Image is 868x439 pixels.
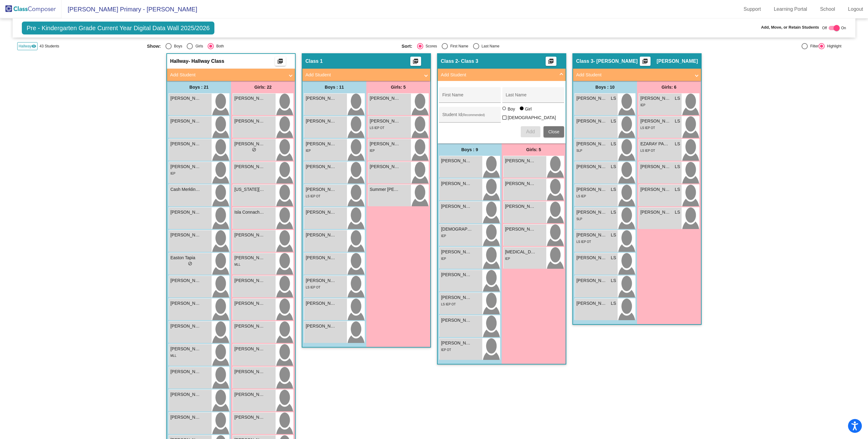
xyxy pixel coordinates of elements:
[214,43,224,49] div: Both
[611,118,616,124] span: LS
[675,209,680,215] span: LS
[640,118,671,124] span: [PERSON_NAME]
[234,232,265,238] span: [PERSON_NAME]
[438,81,566,143] div: Add Student
[370,186,400,193] span: Summer [PERSON_NAME]
[18,43,31,49] span: Hallway
[543,126,564,137] button: Close
[234,163,265,170] span: [PERSON_NAME]
[640,186,671,193] span: [PERSON_NAME]
[305,58,323,64] span: Class 1
[410,57,421,66] button: Print Students Details
[843,4,868,14] a: Logout
[507,106,515,112] div: Boy
[306,163,336,170] span: [PERSON_NAME]
[815,4,840,14] a: School
[441,158,472,164] span: [PERSON_NAME]
[306,209,336,215] span: [PERSON_NAME]
[412,58,419,67] mat-icon: picture_as_pdf
[366,81,430,93] div: Girls: 5
[252,147,256,152] span: do_not_disturb_alt
[277,58,284,67] mat-icon: picture_as_pdf
[505,249,536,255] span: [MEDICAL_DATA][PERSON_NAME]
[611,232,616,238] span: LS
[170,391,201,398] span: [PERSON_NAME]
[423,43,437,49] div: Scores
[505,203,536,210] span: [PERSON_NAME]
[370,149,375,152] span: IEP
[576,240,591,244] span: LS IEP OT
[441,58,458,64] span: Class 2
[576,149,582,152] span: SLP
[170,369,201,375] span: [PERSON_NAME]
[170,209,201,215] span: [PERSON_NAME]
[640,149,655,152] span: LS IEP OT
[306,95,336,102] span: [PERSON_NAME]
[479,43,500,49] div: Last Name
[170,346,201,352] span: [PERSON_NAME]
[170,71,285,79] mat-panel-title: Add Student
[640,57,651,66] button: Print Students Details
[302,81,366,93] div: Boys : 11
[189,58,225,64] span: - Hallway Class
[147,43,161,49] span: Show:
[170,323,201,329] span: [PERSON_NAME]
[640,95,671,102] span: [PERSON_NAME]
[306,277,336,284] span: [PERSON_NAME]
[505,257,510,260] span: IEP
[170,414,201,421] span: [PERSON_NAME]
[402,43,412,49] span: Sort:
[302,69,430,81] mat-expansion-panel-header: Add Student
[441,348,451,352] span: IEP OT
[147,43,397,49] mat-radio-group: Select an option
[441,203,472,210] span: [PERSON_NAME] [PERSON_NAME]
[675,141,680,147] span: LS
[739,4,766,14] a: Support
[576,118,607,124] span: [PERSON_NAME]
[170,186,201,193] span: Cash Merklinghaus
[234,141,265,147] span: [PERSON_NAME]
[458,58,478,64] span: - Class 3
[611,255,616,261] span: LS
[640,209,671,215] span: [PERSON_NAME]
[39,43,59,49] span: 43 Students
[441,180,472,187] span: [PERSON_NAME]
[521,126,540,137] button: Add
[170,95,201,102] span: [PERSON_NAME]
[441,226,472,232] span: [DEMOGRAPHIC_DATA][PERSON_NAME]
[526,129,535,134] span: Add
[170,354,176,357] span: MLL
[546,57,556,66] button: Print Students Details
[675,163,680,170] span: LS
[22,22,214,34] span: Pre - Kindergarten Grade Current Year Digital Data Wall 2025/2026
[234,209,265,215] span: Isla Connacherm
[234,277,265,284] span: [PERSON_NAME]
[306,323,336,329] span: [PERSON_NAME]
[370,141,400,147] span: [PERSON_NAME]
[170,232,201,238] span: [PERSON_NAME]
[442,95,498,100] input: First Name
[611,186,616,193] span: LS
[167,81,231,93] div: Boys : 21
[441,234,446,238] span: IEP
[234,95,265,102] span: [PERSON_NAME]
[505,226,536,232] span: [PERSON_NAME]
[370,118,400,124] span: [PERSON_NAME]
[306,300,336,307] span: [PERSON_NAME]
[234,255,265,261] span: [PERSON_NAME]
[441,71,555,79] mat-panel-title: Add Student
[576,58,593,64] span: Class 3
[170,255,201,261] span: Easton Tapia
[547,58,555,67] mat-icon: picture_as_pdf
[170,277,201,284] span: [PERSON_NAME]
[441,340,472,346] span: [PERSON_NAME]
[188,261,192,266] span: do_not_disturb_alt
[306,232,336,238] span: [PERSON_NAME]
[502,143,566,156] div: Girls: 5
[438,143,502,156] div: Boys : 9
[573,81,637,93] div: Boys : 10
[611,163,616,170] span: LS
[231,81,295,93] div: Girls: 22
[573,69,701,81] mat-expansion-panel-header: Add Student
[576,71,691,79] mat-panel-title: Add Student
